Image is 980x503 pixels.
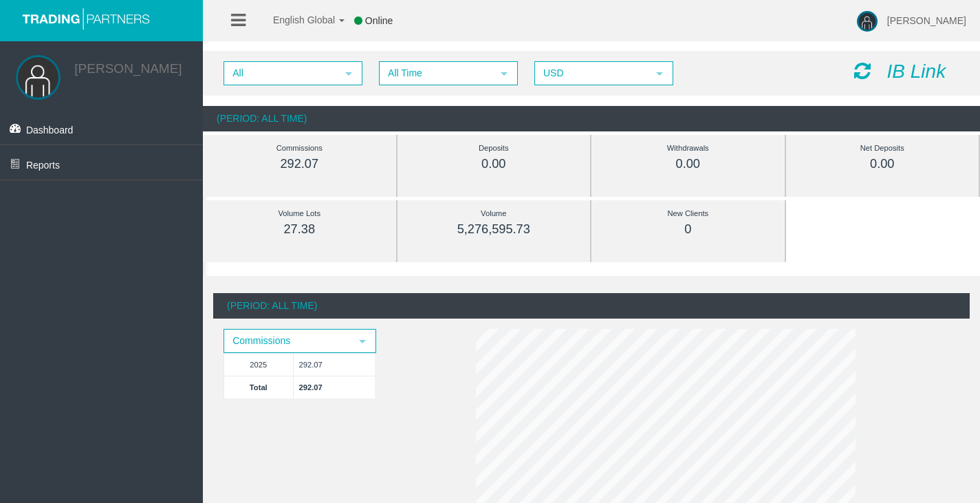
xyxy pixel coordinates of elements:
[887,15,966,26] span: [PERSON_NAME]
[380,63,492,84] span: All Time
[293,376,375,398] td: 292.07
[234,156,365,172] div: 292.07
[26,160,60,171] span: Reports
[654,68,665,79] span: select
[357,336,368,347] span: select
[225,330,350,352] span: Commissions
[817,156,948,172] div: 0.00
[622,156,754,172] div: 0.00
[213,293,970,319] div: (Period: All Time)
[428,156,560,172] div: 0.00
[224,376,294,398] td: Total
[428,206,560,222] div: Volume
[854,61,871,81] i: Reload Dashboard
[499,68,510,79] span: select
[343,68,354,79] span: select
[234,222,365,237] div: 27.38
[857,11,878,32] img: user-image
[26,125,74,136] span: Dashboard
[428,140,560,156] div: Deposits
[887,61,946,82] i: IB Link
[203,106,980,131] div: (Period: All Time)
[817,140,948,156] div: Net Deposits
[622,140,754,156] div: Withdrawals
[255,14,335,25] span: English Global
[365,15,393,26] span: Online
[234,206,365,222] div: Volume Lots
[74,61,182,76] a: [PERSON_NAME]
[536,63,647,84] span: USD
[293,353,375,376] td: 292.07
[17,7,155,30] img: logo.svg
[225,63,336,84] span: All
[622,206,754,222] div: New Clients
[428,222,560,237] div: 5,276,595.73
[622,222,754,237] div: 0
[224,353,294,376] td: 2025
[234,140,365,156] div: Commissions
